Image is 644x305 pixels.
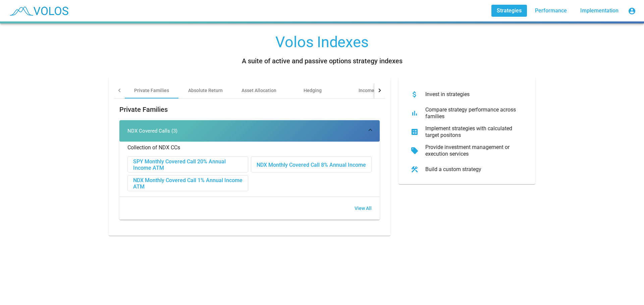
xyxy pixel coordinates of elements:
div: Volos Indexes [275,34,368,50]
mat-icon: account_circle [628,7,636,15]
a: Implementation [575,5,624,17]
span: View All [355,206,372,211]
div: Absolute Return [188,87,223,94]
button: Implement strategies with calculated target positons [404,123,530,141]
mat-icon: bar_chart [409,108,420,119]
div: A suite of active and passive options strategy indexes [242,56,402,66]
div: Collection of NDX CCs [127,144,180,151]
div: SPY Monthly Covered Call 20% Annual Income ATM [128,157,248,173]
div: NDX Monthly Covered Call 1% Annual Income ATM [128,175,248,192]
mat-expansion-panel-header: NDX Covered Calls (3) [119,120,380,142]
div: NDX Covered Calls (3) [119,142,380,220]
div: Compare strategy performance across families [420,106,525,120]
button: Compare strategy performance across families [404,104,530,123]
button: View All [349,202,377,214]
mat-icon: attach_money [409,89,420,100]
mat-icon: construction [409,164,420,175]
div: Income [359,87,374,94]
button: Build a custom strategy [404,160,530,179]
div: Implement strategies with calculated target positons [420,125,525,139]
span: Performance [535,7,567,14]
div: Provide investment management or execution services [420,144,525,157]
div: Asset Allocation [241,87,276,94]
div: NDX Covered Calls (3) [127,128,177,134]
button: Invest in strategies [404,85,530,104]
button: NDX Monthly Covered Call 1% Annual Income ATM [127,175,248,191]
a: Performance [530,5,572,17]
mat-icon: sell [409,145,420,156]
button: SPY Monthly Covered Call 20% Annual Income ATM [127,156,248,172]
a: Strategies [491,5,527,17]
button: NDX Monthly Covered Call 8% Annual Income [251,156,372,172]
div: Private Families [134,87,169,94]
button: Provide investment management or execution services [404,141,530,160]
div: NDX Monthly Covered Call 8% Annual Income [251,157,371,173]
div: Invest in strategies [420,91,525,98]
h2: Private Families [119,104,380,115]
span: Implementation [580,7,619,14]
div: Hedging [304,87,322,94]
img: blue_transparent.png [5,2,72,19]
span: Strategies [497,7,522,14]
div: Build a custom strategy [420,166,525,173]
mat-icon: calculate [409,127,420,137]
